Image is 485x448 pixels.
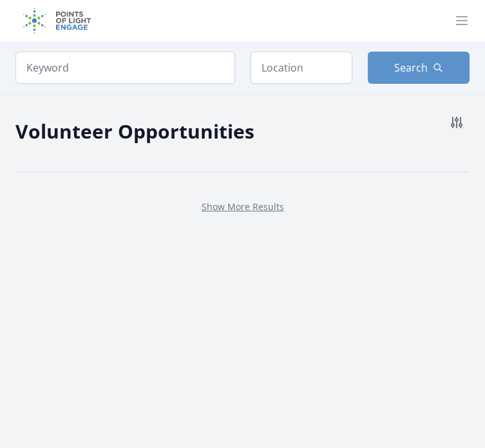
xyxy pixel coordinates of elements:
input: Location [251,52,352,84]
span: Search [394,60,428,75]
h2: Volunteer Opportunities [15,117,254,146]
input: Keyword [15,52,235,84]
button: Search [368,52,470,84]
a: Show More Results [202,200,284,213]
